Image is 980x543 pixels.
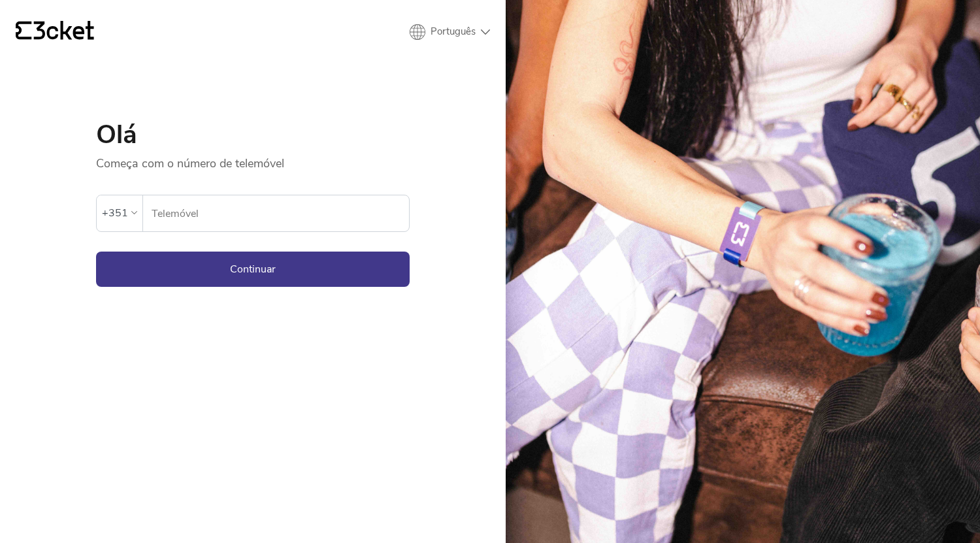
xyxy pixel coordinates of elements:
[143,195,409,232] label: Telemóvel
[16,21,94,43] a: {' '}
[96,252,410,287] button: Continuar
[102,203,128,223] div: +351
[96,122,410,148] h1: Olá
[16,22,31,40] g: {' '}
[151,195,409,231] input: Telemóvel
[96,148,410,171] p: Começa com o número de telemóvel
